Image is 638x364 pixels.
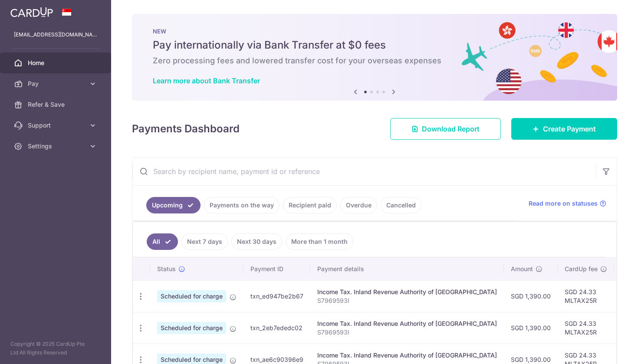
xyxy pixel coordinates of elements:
[504,280,558,312] td: SGD 1,390.00
[10,7,53,17] img: CardUp
[231,233,282,250] a: Next 30 days
[317,328,497,337] p: S7969593I
[204,197,280,213] a: Payments on the way
[317,351,497,360] div: Income Tax. Inland Revenue Authority of [GEOGRAPHIC_DATA]
[153,56,596,66] h6: Zero processing fees and lowered transfer cost for your overseas expenses
[381,197,421,213] a: Cancelled
[558,280,614,312] td: SGD 24.33 MLTAX25R
[28,142,85,151] span: Settings
[317,288,497,296] div: Income Tax. Inland Revenue Authority of [GEOGRAPHIC_DATA]
[558,312,614,344] td: SGD 24.33 MLTAX25R
[28,100,85,109] span: Refer & Save
[529,199,606,208] a: Read more on statuses
[511,118,617,140] a: Create Payment
[317,296,497,305] p: S7969593I
[153,38,596,52] h5: Pay internationally via Bank Transfer at $0 fees
[543,124,596,134] span: Create Payment
[14,30,97,39] p: [EMAIL_ADDRESS][DOMAIN_NAME]
[511,265,533,273] span: Amount
[132,157,596,185] input: Search by recipient name, payment id or reference
[28,121,85,130] span: Support
[422,124,480,134] span: Download Report
[157,290,226,302] span: Scheduled for charge
[286,233,353,250] a: More than 1 month
[504,312,558,344] td: SGD 1,390.00
[529,199,598,208] span: Read more on statuses
[243,280,310,312] td: txn_ed947be2b67
[132,14,617,101] img: Bank transfer banner
[181,233,228,250] a: Next 7 days
[28,59,85,67] span: Home
[317,319,497,328] div: Income Tax. Inland Revenue Authority of [GEOGRAPHIC_DATA]
[565,265,598,273] span: CardUp fee
[132,121,240,137] h4: Payments Dashboard
[28,79,85,88] span: Pay
[146,197,201,213] a: Upcoming
[243,258,310,280] th: Payment ID
[157,322,226,334] span: Scheduled for charge
[153,28,596,35] p: NEW
[157,265,176,273] span: Status
[243,312,310,344] td: txn_2eb7ededc02
[283,197,337,213] a: Recipient paid
[153,76,260,85] a: Learn more about Bank Transfer
[390,118,501,140] a: Download Report
[147,233,178,250] a: All
[310,258,504,280] th: Payment details
[340,197,377,213] a: Overdue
